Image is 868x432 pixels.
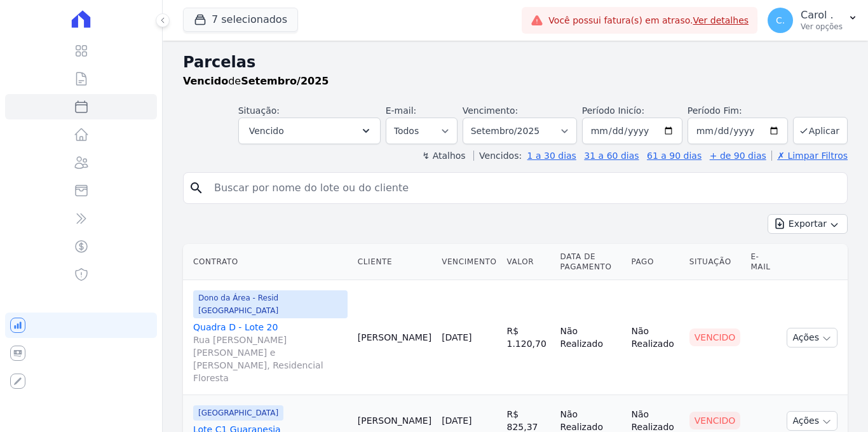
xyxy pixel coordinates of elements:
[183,51,848,74] h2: Parcelas
[771,151,848,161] a: ✗ Limpar Filtros
[647,151,702,161] a: 61 a 90 dias
[442,415,471,426] a: [DATE]
[757,3,868,38] button: C. Carol . Ver opções
[473,151,522,161] label: Vencidos:
[527,151,576,161] a: 1 a 30 dias
[582,105,644,116] label: Período Inicío:
[801,9,843,22] p: Carol .
[437,244,501,280] th: Vencimento
[193,405,283,421] span: [GEOGRAPHIC_DATA]
[801,22,843,32] p: Ver opções
[207,175,842,201] input: Buscar por nome do lote ou do cliente
[193,334,348,384] span: Rua [PERSON_NAME] [PERSON_NAME] e [PERSON_NAME], Residencial Floresta
[548,14,749,27] span: Você possui fatura(s) em atraso.
[238,118,381,144] button: Vencido
[183,74,329,89] p: de
[193,321,348,384] a: Quadra D - Lote 20Rua [PERSON_NAME] [PERSON_NAME] e [PERSON_NAME], Residencial Floresta
[249,123,284,138] span: Vencido
[626,244,684,280] th: Pago
[386,105,417,116] label: E-mail:
[768,214,848,234] button: Exportar
[183,8,298,32] button: 7 selecionados
[502,244,555,280] th: Valor
[555,280,627,395] td: Não Realizado
[693,15,749,25] a: Ver detalhes
[442,332,471,342] a: [DATE]
[626,280,684,395] td: Não Realizado
[353,244,437,280] th: Cliente
[241,75,329,87] strong: Setembro/2025
[238,105,280,116] label: Situação:
[422,151,465,161] label: ↯ Atalhos
[688,104,788,118] label: Período Fim:
[776,16,785,25] span: C.
[193,290,348,318] span: Dono da Área - Resid [GEOGRAPHIC_DATA]
[183,75,228,87] strong: Vencido
[787,411,837,431] button: Ações
[183,244,353,280] th: Contrato
[710,151,766,161] a: + de 90 dias
[463,105,518,116] label: Vencimento:
[502,280,555,395] td: R$ 1.120,70
[689,328,741,346] div: Vencido
[689,412,741,429] div: Vencido
[793,117,848,144] button: Aplicar
[189,180,204,196] i: search
[684,244,746,280] th: Situação
[555,244,627,280] th: Data de Pagamento
[584,151,639,161] a: 31 a 60 dias
[745,244,782,280] th: E-mail
[353,280,437,395] td: [PERSON_NAME]
[787,328,837,348] button: Ações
